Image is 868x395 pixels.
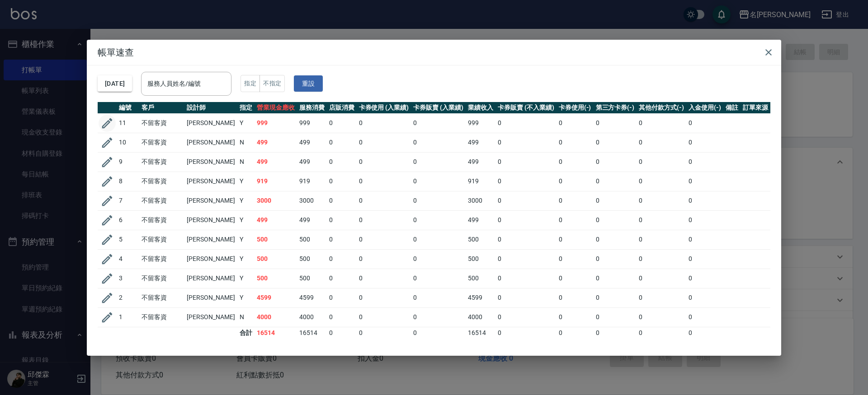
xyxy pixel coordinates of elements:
[557,230,594,249] td: 0
[117,102,139,114] th: 編號
[557,113,594,133] td: 0
[411,307,466,327] td: 0
[117,269,139,288] td: 3
[466,307,495,327] td: 4000
[495,327,557,339] td: 0
[117,249,139,269] td: 4
[327,307,357,327] td: 0
[637,288,686,307] td: 0
[495,191,557,210] td: 0
[686,172,723,191] td: 0
[637,307,686,327] td: 0
[297,210,327,230] td: 499
[184,269,237,288] td: [PERSON_NAME]
[297,288,327,307] td: 4599
[594,307,637,327] td: 0
[139,288,184,307] td: 不留客資
[637,133,686,152] td: 0
[411,191,466,210] td: 0
[139,249,184,269] td: 不留客資
[255,249,297,269] td: 500
[594,152,637,172] td: 0
[466,210,495,230] td: 499
[237,113,255,133] td: Y
[411,269,466,288] td: 0
[297,133,327,152] td: 499
[297,191,327,210] td: 3000
[741,102,770,114] th: 訂單來源
[237,307,255,327] td: N
[495,230,557,249] td: 0
[117,133,139,152] td: 10
[411,152,466,172] td: 0
[411,288,466,307] td: 0
[495,133,557,152] td: 0
[117,113,139,133] td: 11
[327,152,357,172] td: 0
[557,191,594,210] td: 0
[297,269,327,288] td: 500
[294,75,323,92] button: 重設
[557,249,594,269] td: 0
[637,113,686,133] td: 0
[495,307,557,327] td: 0
[686,113,723,133] td: 0
[637,327,686,339] td: 0
[139,269,184,288] td: 不留客資
[237,288,255,307] td: Y
[557,102,594,114] th: 卡券使用(-)
[357,230,411,249] td: 0
[411,113,466,133] td: 0
[255,133,297,152] td: 499
[117,152,139,172] td: 9
[139,210,184,230] td: 不留客資
[411,210,466,230] td: 0
[241,75,260,93] button: 指定
[594,230,637,249] td: 0
[466,230,495,249] td: 500
[327,210,357,230] td: 0
[327,230,357,249] td: 0
[466,102,495,114] th: 業績收入
[594,210,637,230] td: 0
[686,288,723,307] td: 0
[237,269,255,288] td: Y
[466,152,495,172] td: 499
[357,133,411,152] td: 0
[184,230,237,249] td: [PERSON_NAME]
[637,210,686,230] td: 0
[637,230,686,249] td: 0
[117,230,139,249] td: 5
[495,249,557,269] td: 0
[184,102,237,114] th: 設計師
[184,210,237,230] td: [PERSON_NAME]
[557,327,594,339] td: 0
[357,191,411,210] td: 0
[297,249,327,269] td: 500
[327,191,357,210] td: 0
[686,249,723,269] td: 0
[327,327,357,339] td: 0
[466,288,495,307] td: 4599
[184,152,237,172] td: [PERSON_NAME]
[637,191,686,210] td: 0
[255,230,297,249] td: 500
[255,152,297,172] td: 499
[411,249,466,269] td: 0
[594,249,637,269] td: 0
[139,307,184,327] td: 不留客資
[594,269,637,288] td: 0
[327,172,357,191] td: 0
[637,102,686,114] th: 其他付款方式(-)
[466,172,495,191] td: 919
[594,191,637,210] td: 0
[255,327,297,339] td: 16514
[255,210,297,230] td: 499
[357,249,411,269] td: 0
[495,269,557,288] td: 0
[466,133,495,152] td: 499
[594,327,637,339] td: 0
[255,288,297,307] td: 4599
[357,102,411,114] th: 卡券使用 (入業績)
[139,230,184,249] td: 不留客資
